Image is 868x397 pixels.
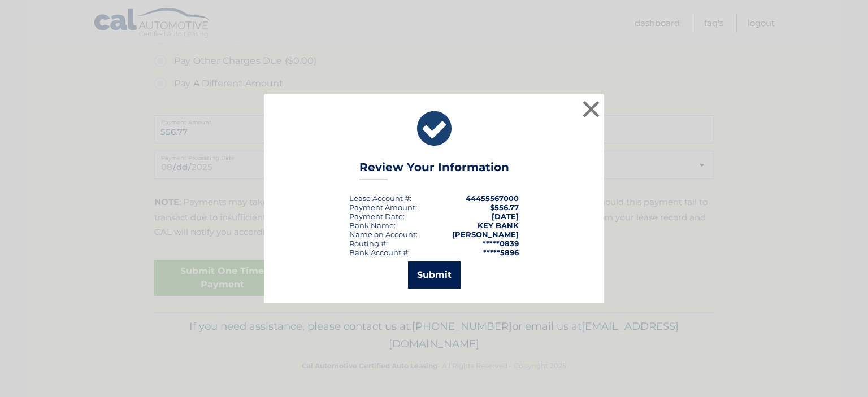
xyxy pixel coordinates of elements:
div: Name on Account: [349,230,418,239]
div: Payment Amount: [349,203,417,212]
div: Routing #: [349,239,388,248]
strong: [PERSON_NAME] [452,230,519,239]
span: Payment Date [349,212,403,221]
span: [DATE] [492,212,519,221]
div: Bank Name: [349,221,396,230]
button: Submit [408,261,461,289]
div: Lease Account #: [349,194,411,203]
strong: 44455567000 [466,194,519,203]
h3: Review Your Information [359,160,509,180]
strong: KEY BANK [478,221,519,230]
div: Bank Account #: [349,248,410,257]
div: : [349,212,405,221]
button: × [580,98,602,120]
span: $556.77 [490,203,519,212]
